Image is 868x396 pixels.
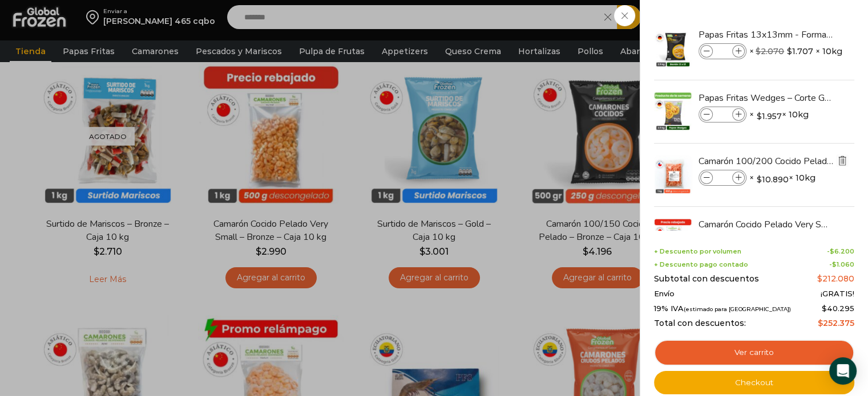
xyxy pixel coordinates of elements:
span: ¡GRATIS! [821,289,854,299]
span: $ [832,260,837,268]
input: Product quantity [714,108,731,121]
span: $ [787,46,792,57]
input: Product quantity [714,45,731,58]
span: × × 10kg [749,170,815,186]
a: Camarón Cocido Pelado Very Small - Bronze - Caja 10 kg [699,218,834,231]
span: × × 10kg [749,107,809,123]
span: + Descuento pago contado [654,261,748,268]
span: + Descuento por volumen [654,248,741,255]
span: - [829,261,854,268]
span: Total con descuentos: [654,319,746,328]
span: 40.295 [822,304,854,313]
bdi: 1.957 [757,111,782,122]
a: Ver carrito [654,340,854,366]
span: Subtotal con descuentos [654,274,759,284]
bdi: 6.200 [830,247,854,255]
span: $ [817,273,822,284]
small: (estimado para [GEOGRAPHIC_DATA]) [684,306,791,312]
span: Envío [654,289,675,299]
span: $ [757,111,762,122]
span: 19% IVA [654,304,791,313]
div: Open Intercom Messenger [829,357,857,385]
a: Eliminar Camarón 100/200 Cocido Pelado - Premium - Caja 10 kg del carrito [836,154,849,169]
a: Papas Fritas 13x13mm - Formato 2,5 kg - Caja 10 kg [699,28,834,41]
bdi: 212.080 [817,273,854,284]
a: Checkout [654,371,854,395]
img: Eliminar Camarón 100/200 Cocido Pelado - Premium - Caja 10 kg del carrito [837,156,847,166]
span: $ [757,174,762,185]
span: $ [756,46,761,56]
span: $ [818,318,823,328]
bdi: 2.070 [756,46,784,56]
a: Papas Fritas Wedges – Corte Gajo - Caja 10 kg [699,92,834,104]
a: Camarón 100/200 Cocido Pelado - Premium - Caja 10 kg [699,155,834,168]
input: Product quantity [714,172,731,184]
bdi: 252.375 [818,318,854,328]
span: × × 10kg [749,43,842,59]
bdi: 10.890 [757,174,789,185]
span: $ [822,304,827,313]
span: - [827,248,854,255]
bdi: 1.060 [832,260,854,268]
span: $ [830,247,834,255]
bdi: 1.707 [787,46,813,57]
